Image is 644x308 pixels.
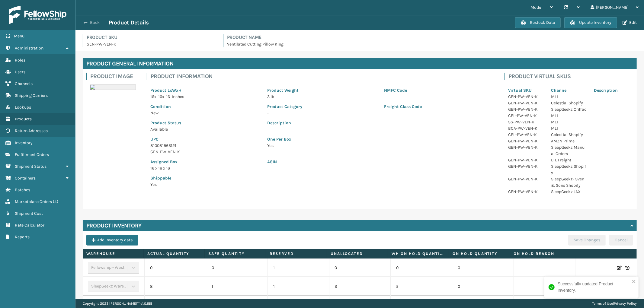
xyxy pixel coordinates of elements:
p: GEN-PW-VEN-K [508,138,544,144]
p: Assigned Box [150,159,260,165]
button: Cancel [609,235,633,246]
p: GEN-PW-VEN-K [508,189,544,195]
h4: Product Virtual SKUs [508,73,633,80]
label: Unallocated [331,251,384,256]
span: Roles [15,58,25,63]
p: AMZN Prime [551,138,587,144]
p: 1 [273,265,324,271]
label: Warehouse [86,251,140,256]
p: 810081963121 [150,142,260,149]
span: Inventory [15,140,33,145]
p: One Per Box [267,136,494,142]
p: Shippable [150,175,260,181]
p: Condition [150,103,260,110]
td: 0 [144,259,206,277]
p: BCA-PW-VEN-K [508,125,544,132]
span: Menu [14,33,24,39]
p: CEL-PW-VEN-K [508,132,544,138]
span: 3 lb [267,94,274,99]
p: Ventilated Cutting Pillow King [227,41,637,47]
p: Copyright 2023 [PERSON_NAME]™ v 1.0.188 [83,299,152,308]
span: 16 [166,94,170,99]
td: 8 [144,277,206,296]
span: Users [15,69,25,75]
label: Actual Quantity [147,251,201,256]
p: GEN-PW-VEN-K [508,94,544,100]
p: CEL-PW-VEN-K [508,113,544,119]
p: GEN-PW-VEN-K [508,176,544,182]
p: Product Weight [267,87,377,94]
p: Freight Class Code [384,103,494,110]
td: 0 [206,259,268,277]
span: Channels [15,81,33,86]
button: Add inventory data [86,235,138,246]
span: Products [15,116,32,122]
h4: Product Inventory [86,222,142,229]
td: 0 [452,277,514,296]
p: - [267,110,377,116]
span: Reports [15,234,30,240]
td: 0 [390,259,452,277]
span: Shipment Status [15,164,46,169]
button: Restock Date [515,17,561,28]
button: Update Inventory [564,17,617,28]
img: logo [9,6,66,24]
td: 0 [452,259,514,277]
p: GEN-PW-VEN-K [508,163,544,170]
td: 0 [329,259,391,277]
p: GEN-PW-VEN-K [508,100,544,106]
span: 16 x [150,94,156,99]
p: 16 x 16 x 16 [150,165,260,171]
span: Return Addresses [15,128,48,133]
td: 1 [206,277,268,296]
p: LTL Freight [551,157,587,163]
p: ASIN [267,159,494,165]
p: Yes [150,181,260,188]
h4: Product SKU [87,34,216,41]
h4: Product General Information [83,58,637,69]
span: ( 4 ) [53,199,58,204]
p: SS-PW-VEN-K [508,119,544,125]
p: GEN-PW-VEN-K [508,106,544,113]
button: Back [81,20,109,25]
label: On Hold Reason [514,251,567,256]
label: Reserved [270,251,323,256]
span: Shipping Carriers [15,93,48,98]
span: Containers [15,176,36,181]
p: GEN-PW-VEN-K [150,149,260,155]
p: Description [594,87,630,94]
span: Rate Calculator [15,223,44,228]
h4: Product Information [151,73,497,80]
p: MLI [551,125,587,132]
h4: Product Name [227,34,637,41]
p: UPC [150,136,260,142]
span: Administration [15,46,43,51]
span: Shipment Cost [15,211,43,216]
p: GEN-PW-VEN-K [508,157,544,163]
button: close [632,279,636,285]
p: NMFC Code [384,87,494,94]
label: On Hold Quantity [453,251,506,256]
p: SleepGeekz JAX [551,189,587,195]
p: Product Category [267,103,377,110]
button: Edit [621,20,639,25]
p: Celestial Shopify [551,132,587,138]
i: Edit [617,265,622,271]
p: Available [150,126,260,132]
p: SleepGeekz Manual Orders [551,144,587,157]
span: Mode [530,5,541,10]
p: Virtual SKU [508,87,544,94]
p: SleepGeekz OnTrac [551,106,587,113]
span: Lookups [15,105,31,110]
span: Inches [172,94,184,99]
i: Inventory History [625,265,630,271]
label: Safe Quantity [208,251,262,256]
img: 51104088640_40f294f443_o-scaled-700x700.jpg [90,84,136,90]
td: 5 [390,277,452,296]
p: SleepGeekz Shopify [551,163,587,176]
p: Product LxWxH [150,87,260,94]
span: Fulfillment Orders [15,152,49,157]
p: SleepGeekz- Sven & Sons Shopify [551,176,587,189]
p: Celestial Shopify [551,100,587,106]
p: 1 [273,284,324,290]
